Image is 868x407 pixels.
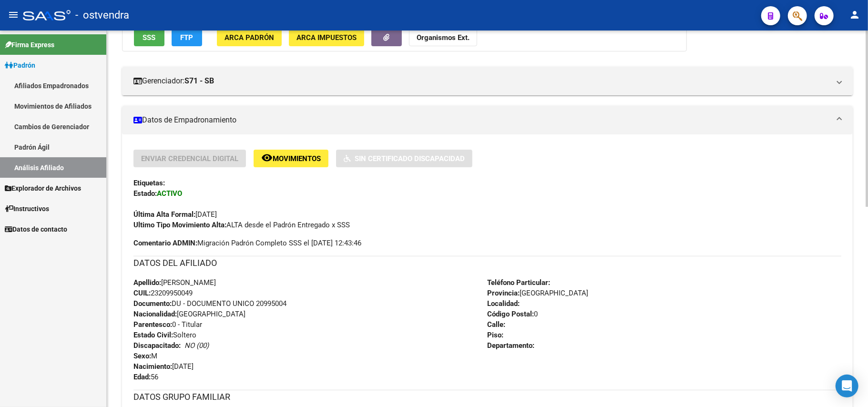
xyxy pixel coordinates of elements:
[296,33,357,42] span: ARCA Impuestos
[172,29,202,46] button: FTP
[488,310,538,318] span: 0
[143,33,156,42] span: SSS
[488,299,520,308] strong: Localidad:
[289,29,364,46] button: ARCA Impuestos
[133,320,172,329] strong: Parentesco:
[133,341,181,350] strong: Discapacitado:
[133,256,841,270] h3: DATOS DEL AFILIADO
[849,9,860,20] mat-icon: person
[133,289,151,297] strong: CUIL:
[5,40,54,50] span: Firma Express
[184,76,214,86] strong: S71 - SB
[261,152,273,163] mat-icon: remove_red_eye
[133,373,151,381] strong: Edad:
[488,310,534,318] strong: Código Postal:
[133,278,161,287] strong: Apellido:
[184,341,209,350] i: NO (00)
[133,179,165,187] strong: Etiquetas:
[133,289,193,297] span: 23209950049
[133,331,173,339] strong: Estado Civil:
[133,150,246,167] button: Enviar Credencial Digital
[133,210,195,219] strong: Última Alta Formal:
[5,60,35,71] span: Padrón
[133,390,841,404] h3: DATOS GRUPO FAMILIAR
[133,320,202,329] span: 0 - Titular
[5,183,81,193] span: Explorador de Archivos
[409,29,477,46] button: Organismos Ext.
[133,221,226,229] strong: Ultimo Tipo Movimiento Alta:
[133,210,217,219] span: [DATE]
[133,299,286,308] span: DU - DOCUMENTO UNICO 20995004
[133,362,172,371] strong: Nacimiento:
[355,154,465,163] span: Sin Certificado Discapacidad
[122,106,853,134] mat-expansion-panel-header: Datos de Empadronamiento
[417,33,470,42] strong: Organismos Ext.
[133,373,158,381] span: 56
[157,189,182,198] strong: ACTIVO
[5,224,67,234] span: Datos de contacto
[133,299,172,308] strong: Documento:
[181,33,194,42] span: FTP
[336,150,472,167] button: Sin Certificado Discapacidad
[488,289,520,297] strong: Provincia:
[133,352,157,360] span: M
[8,9,19,20] mat-icon: menu
[133,76,830,86] mat-panel-title: Gerenciador:
[133,278,216,287] span: [PERSON_NAME]
[488,341,535,350] strong: Departamento:
[273,154,321,163] span: Movimientos
[488,331,504,339] strong: Piso:
[133,331,196,339] span: Soltero
[75,5,129,26] span: - ostvendra
[488,289,589,297] span: [GEOGRAPHIC_DATA]
[134,29,164,46] button: SSS
[133,221,350,229] span: ALTA desde el Padrón Entregado x SSS
[5,203,49,214] span: Instructivos
[488,320,506,329] strong: Calle:
[133,239,197,247] strong: Comentario ADMIN:
[141,154,238,163] span: Enviar Credencial Digital
[133,310,177,318] strong: Nacionalidad:
[133,362,194,371] span: [DATE]
[133,189,157,198] strong: Estado:
[133,115,830,125] mat-panel-title: Datos de Empadronamiento
[225,33,274,42] span: ARCA Padrón
[488,278,551,287] strong: Teléfono Particular:
[133,238,361,248] span: Migración Padrón Completo SSS el [DATE] 12:43:46
[254,150,328,167] button: Movimientos
[122,67,853,95] mat-expansion-panel-header: Gerenciador:S71 - SB
[133,352,151,360] strong: Sexo:
[836,375,858,397] div: Open Intercom Messenger
[217,29,282,46] button: ARCA Padrón
[133,310,245,318] span: [GEOGRAPHIC_DATA]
